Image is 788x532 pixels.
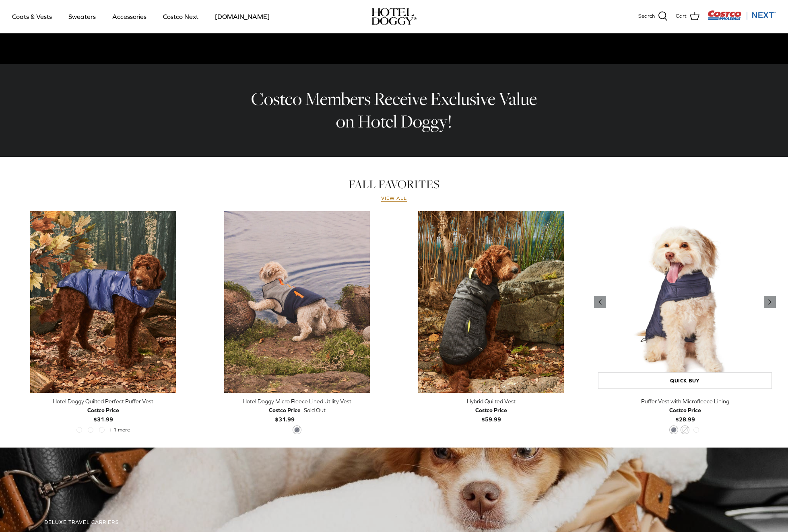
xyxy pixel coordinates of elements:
[245,88,543,133] h2: Costco Members Receive Exclusive Value on Hotel Doggy!
[676,12,687,21] span: Cart
[109,427,130,433] span: + 1 more
[638,11,668,22] a: Search
[475,406,507,422] b: $59.99
[304,406,326,415] span: Sold Out
[669,406,701,422] b: $28.99
[400,397,582,406] div: Hybrid Quilted Vest
[87,406,119,415] div: Costco Price
[206,397,388,424] a: Hotel Doggy Micro Fleece Lined Utility Vest Costco Price$31.99 Sold Out
[594,397,776,406] div: Puffer Vest with Microfleece Lining
[87,406,119,422] b: $31.99
[676,11,699,22] a: Cart
[12,397,194,424] a: Hotel Doggy Quilted Perfect Puffer Vest Costco Price$31.99
[206,211,388,393] a: Hotel Doggy Micro Fleece Lined Utility Vest
[12,211,194,393] a: Hotel Doggy Quilted Perfect Puffer Vest
[208,3,277,30] a: [DOMAIN_NAME]
[61,3,103,30] a: Sweaters
[400,211,582,393] a: Hybrid Quilted Vest
[475,406,507,415] div: Costco Price
[598,372,772,389] a: Quick buy
[5,3,59,30] a: Coats & Vests
[12,397,194,406] div: Hotel Doggy Quilted Perfect Puffer Vest
[44,519,744,526] div: DELUXE TRAVEL CARRIERS
[269,406,301,415] div: Costco Price
[708,15,776,21] a: Visit Costco Next
[708,10,776,20] img: Costco Next
[594,296,606,308] a: Previous
[594,211,776,393] a: Puffer Vest with Microfleece Lining
[669,406,701,415] div: Costco Price
[269,406,301,422] b: $31.99
[764,296,776,308] a: Previous
[105,3,154,30] a: Accessories
[371,8,417,25] img: hoteldoggycom
[400,397,582,424] a: Hybrid Quilted Vest Costco Price$59.99
[349,176,439,192] a: FALL FAVORITES
[156,3,206,30] a: Costco Next
[206,397,388,406] div: Hotel Doggy Micro Fleece Lined Utility Vest
[381,195,407,202] a: View all
[594,397,776,424] a: Puffer Vest with Microfleece Lining Costco Price$28.99
[371,8,417,25] a: hoteldoggy.com hoteldoggycom
[638,12,655,21] span: Search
